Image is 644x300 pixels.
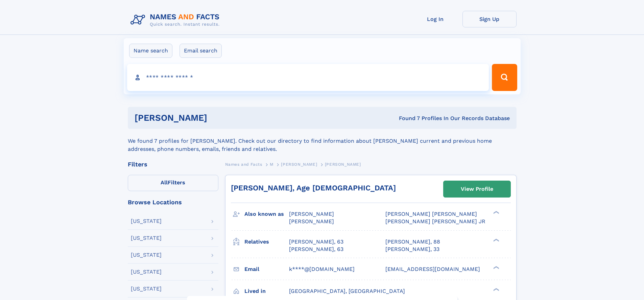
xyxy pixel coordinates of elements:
img: Logo Names and Facts [128,11,225,29]
a: Names and Facts [225,160,262,168]
span: [PERSON_NAME] [281,162,317,167]
label: Name search [129,44,172,58]
div: Browse Locations [128,199,218,205]
div: [US_STATE] [131,286,162,292]
button: Search Button [492,64,517,91]
h1: [PERSON_NAME] [135,114,303,122]
a: M [270,160,273,168]
h3: Relatives [244,236,289,248]
div: [US_STATE] [131,235,162,241]
span: [PERSON_NAME] [325,162,361,167]
div: [US_STATE] [131,269,162,275]
input: search input [127,64,489,91]
a: [PERSON_NAME], 63 [289,238,343,246]
span: M [270,162,273,167]
span: [EMAIL_ADDRESS][DOMAIN_NAME] [385,266,480,272]
a: View Profile [444,181,510,197]
div: View Profile [461,181,493,197]
div: ❯ [492,287,500,292]
div: ❯ [492,265,500,270]
a: [PERSON_NAME], Age [DEMOGRAPHIC_DATA] [231,184,396,192]
a: [PERSON_NAME], 63 [289,246,343,253]
a: [PERSON_NAME], 88 [385,238,440,246]
div: ❯ [492,210,500,215]
a: Log In [408,11,462,27]
span: [PERSON_NAME] [289,211,334,217]
span: [PERSON_NAME] [289,218,334,225]
a: [PERSON_NAME], 33 [385,246,439,253]
span: [GEOGRAPHIC_DATA], [GEOGRAPHIC_DATA] [289,288,405,294]
a: [PERSON_NAME] [281,160,317,168]
span: [PERSON_NAME] [PERSON_NAME] [385,211,477,217]
div: Filters [128,161,218,167]
h3: Lived in [244,285,289,297]
span: [PERSON_NAME] [PERSON_NAME] JR [385,218,485,225]
div: We found 7 profiles for [PERSON_NAME]. Check out our directory to find information about [PERSON_... [128,129,517,153]
div: ❯ [492,238,500,242]
a: Sign Up [462,11,517,27]
div: Found 7 Profiles In Our Records Database [303,115,510,122]
label: Filters [128,175,218,191]
label: Email search [180,44,222,58]
span: All [161,179,168,186]
div: [US_STATE] [131,252,162,258]
h3: Also known as [244,208,289,220]
h3: Email [244,263,289,275]
div: [US_STATE] [131,218,162,224]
